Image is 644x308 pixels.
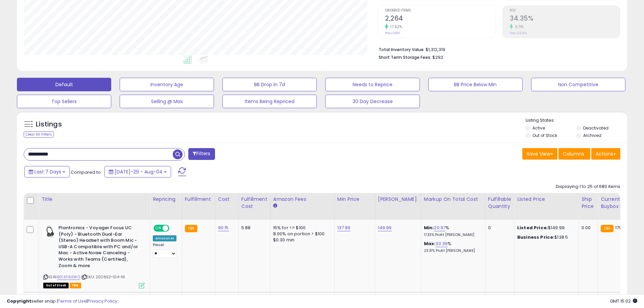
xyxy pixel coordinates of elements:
[273,225,329,231] div: 15% for <= $100
[337,224,351,231] a: 137.99
[34,168,61,175] span: Last 7 Days
[385,31,400,35] small: Prev: 1,920
[531,78,625,91] button: Non Competitive
[241,196,267,210] div: Fulfillment Cost
[222,78,317,91] button: BB Drop in 7d
[185,225,197,232] small: FBA
[58,225,141,270] b: Plantronics - Voyager Focus UC (Poly) - Bluetooth Dual-Ear (Stereo) Headset with Boom Mic - USB-A...
[424,224,434,231] b: Min:
[510,31,527,35] small: Prev: 33.12%
[378,196,418,203] div: [PERSON_NAME]
[526,117,627,124] p: Listing States:
[424,248,480,253] p: 23.31% Profit [PERSON_NAME]
[532,125,545,131] label: Active
[517,224,548,231] b: Listed Price:
[421,193,485,220] th: The percentage added to the cost of goods (COGS) that forms the calculator for Min & Max prices.
[17,78,111,91] button: Default
[273,196,332,203] div: Amazon Fees
[428,78,523,91] button: BB Price Below Min
[42,196,147,203] div: Title
[153,235,176,241] div: Amazon AI
[153,196,179,203] div: Repricing
[583,125,609,131] label: Deactivated
[88,298,117,304] a: Privacy Policy
[424,225,480,237] div: %
[513,24,524,29] small: 3.71%
[510,15,620,24] h2: 34.35%
[488,225,509,231] div: 0
[43,225,57,238] img: 41f3GCuHb7L._SL40_.jpg
[581,196,595,210] div: Ship Price
[71,169,102,175] span: Compared to:
[43,225,145,288] div: ASIN:
[522,148,557,160] button: Save View
[591,148,620,160] button: Actions
[517,234,554,240] b: Business Price:
[218,224,229,231] a: 90.15
[337,196,372,203] div: Min Price
[7,298,31,304] strong: Copyright
[424,240,436,247] b: Max:
[168,226,179,231] span: OFF
[532,133,557,138] label: Out of Stock
[388,24,402,29] small: 17.92%
[385,9,495,13] span: Ordered Items
[24,166,70,177] button: Last 7 Days
[615,224,628,231] span: 179.99
[601,225,613,232] small: FBA
[154,226,163,231] span: ON
[424,241,480,253] div: %
[120,95,214,108] button: Selling @ Max
[325,95,420,108] button: 30 Day Decrease
[601,196,636,210] div: Current Buybox Price
[325,78,420,91] button: Needs to Reprice
[581,225,593,231] div: 0.00
[36,120,62,129] h5: Listings
[24,131,54,138] div: Clear All Filters
[517,196,576,203] div: Listed Price
[435,240,448,247] a: 30.39
[510,9,620,13] span: ROI
[70,283,81,288] span: FBA
[517,234,573,240] div: $138.5
[517,225,573,231] div: $149.99
[218,196,236,203] div: Cost
[153,243,177,258] div: Preset:
[57,274,80,280] a: B013F4LKWO
[379,47,425,52] b: Total Inventory Value:
[58,298,87,304] a: Terms of Use
[385,15,495,24] h2: 2,264
[17,95,111,108] button: Top Sellers
[115,168,163,175] span: [DATE]-29 - Aug-04
[188,148,215,160] button: Filters
[241,225,265,231] div: 5.88
[488,196,511,210] div: Fulfillable Quantity
[7,298,117,305] div: seller snap | |
[222,95,317,108] button: Items Being Repriced
[120,78,214,91] button: Inventory Age
[185,196,212,203] div: Fulfillment
[273,237,329,243] div: $0.30 min
[379,45,615,53] li: $1,312,319
[563,150,584,157] span: Columns
[378,224,392,231] a: 149.99
[273,231,329,237] div: 8.00% on portion > $100
[379,54,431,60] b: Short Term Storage Fees:
[556,184,620,190] div: Displaying 1 to 25 of 680 items
[434,224,446,231] a: 20.97
[424,196,482,203] div: Markup on Total Cost
[583,133,601,138] label: Archived
[610,298,637,304] span: 2025-08-12 15:02 GMT
[81,274,125,280] span: | SKU: 202652-104-N1
[558,148,590,160] button: Columns
[273,203,277,209] small: Amazon Fees.
[43,283,69,288] span: All listings that are currently out of stock and unavailable for purchase on Amazon
[424,233,480,237] p: 17.33% Profit [PERSON_NAME]
[432,54,443,61] span: $292
[104,166,171,177] button: [DATE]-29 - Aug-04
